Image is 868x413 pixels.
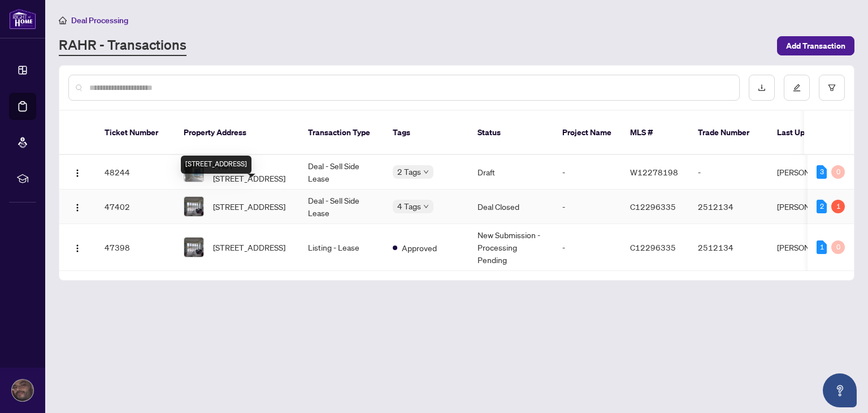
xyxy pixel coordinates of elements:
span: down [423,204,429,209]
img: thumbnail-img [184,197,203,216]
span: Deal Processing [71,15,128,25]
span: C12296335 [630,201,676,212]
th: MLS # [621,111,689,155]
td: Listing - Lease [299,224,384,271]
td: [PERSON_NAME] [768,190,853,224]
span: Approved [402,242,437,254]
img: Logo [73,169,82,178]
span: PH07-[STREET_ADDRESS] [213,160,290,184]
img: logo [9,8,36,29]
td: 47398 [96,224,175,271]
button: download [749,75,775,101]
img: thumbnail-img [184,238,203,257]
td: [PERSON_NAME] [768,155,853,190]
th: Status [468,111,553,155]
td: - [553,224,621,271]
button: Logo [68,238,86,256]
td: 2512134 [689,190,768,224]
button: filter [819,75,845,101]
td: Deal - Sell Side Lease [299,155,384,190]
span: down [423,169,429,175]
div: 0 [831,165,845,179]
td: 2512134 [689,224,768,271]
td: 47402 [96,190,175,224]
div: 2 [817,200,827,213]
div: [STREET_ADDRESS] [181,156,251,174]
span: Add Transaction [786,37,845,55]
div: 0 [831,240,845,254]
a: RAHR - Transactions [59,36,186,56]
button: edit [784,75,810,101]
img: Profile Icon [12,380,33,401]
td: - [553,155,621,190]
th: Trade Number [689,111,768,155]
td: Draft [468,155,553,190]
td: Deal Closed [468,190,553,224]
span: edit [793,84,801,92]
button: Open asap [823,373,857,407]
span: home [59,16,67,24]
button: Logo [68,197,86,216]
th: Project Name [553,111,621,155]
button: Add Transaction [777,36,854,55]
span: 2 Tags [397,165,421,178]
div: 1 [831,200,845,213]
td: New Submission - Processing Pending [468,224,553,271]
td: - [689,155,768,190]
th: Transaction Type [299,111,384,155]
th: Last Updated By [768,111,853,155]
div: 1 [817,240,827,254]
span: download [758,84,766,92]
th: Property Address [175,111,299,155]
button: Logo [68,163,86,181]
span: C12296335 [630,242,676,252]
td: 48244 [96,155,175,190]
span: [STREET_ADDRESS] [213,241,285,253]
img: Logo [73,203,82,212]
span: 4 Tags [397,200,421,213]
th: Tags [384,111,468,155]
span: [STREET_ADDRESS] [213,200,285,213]
span: filter [828,84,836,92]
td: Deal - Sell Side Lease [299,190,384,224]
th: Ticket Number [96,111,175,155]
span: W12278198 [630,167,678,177]
img: Logo [73,244,82,253]
div: 3 [817,165,827,179]
td: [PERSON_NAME] [768,224,853,271]
td: - [553,190,621,224]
